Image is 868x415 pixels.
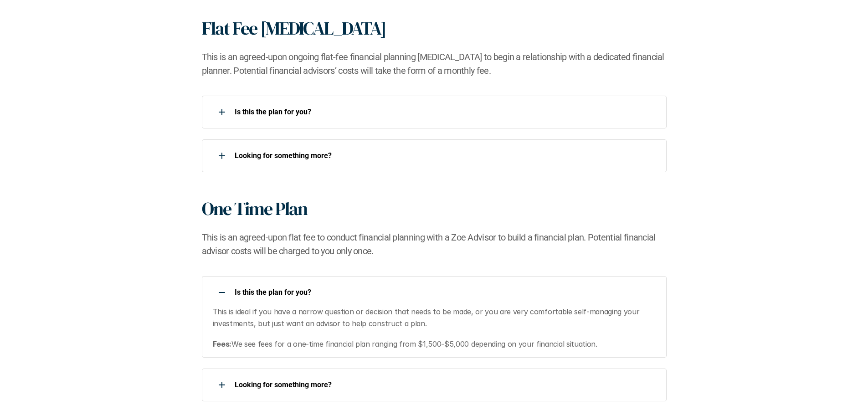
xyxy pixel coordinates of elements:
[213,338,655,350] p: We see fees for a one-time financial plan ranging from $1,500-$5,000 depending on your financial ...
[235,380,655,389] p: Looking for something more?​
[235,108,655,116] p: Is this the plan for you?​
[202,198,307,220] h1: One Time Plan
[235,288,655,297] p: Is this the plan for you?​
[202,231,667,258] h2: This is an agreed-upon flat fee to conduct financial planning with a Zoe Advisor to build a finan...
[235,151,655,160] p: Looking for something more?​
[202,17,386,39] h1: Flat Fee [MEDICAL_DATA]
[213,306,655,329] p: This is ideal if you have a narrow question or decision that needs to be made, or you are very co...
[202,50,667,77] h2: This is an agreed-upon ongoing flat-fee financial planning [MEDICAL_DATA] to begin a relationship...
[213,339,231,348] strong: Fees:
